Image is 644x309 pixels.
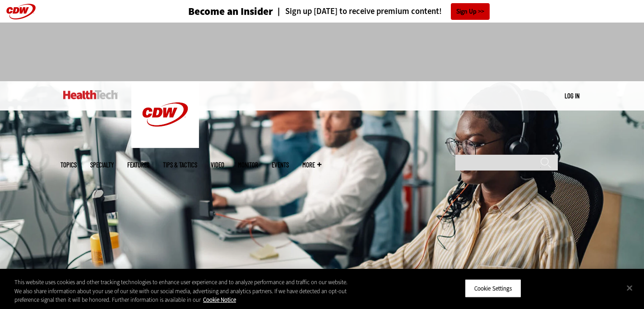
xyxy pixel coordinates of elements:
img: Home [63,90,118,99]
img: Home [131,81,199,148]
a: More information about your privacy [203,296,236,304]
a: Log in [565,92,579,100]
div: This website uses cookies and other tracking technologies to enhance user experience and to analy... [14,278,354,304]
span: Topics [60,161,77,168]
span: Specialty [90,161,114,168]
button: Cookie Settings [465,279,521,298]
a: Sign Up [451,3,490,20]
a: Events [272,161,289,168]
a: Video [211,161,224,168]
button: Close [620,278,639,298]
a: Sign up [DATE] to receive premium content! [273,7,442,16]
a: MonITor [238,161,258,168]
div: User menu [565,91,579,101]
a: CDW [131,141,199,150]
h3: Become an Insider [188,6,273,17]
a: Become an Insider [154,6,273,17]
a: Tips & Tactics [163,161,197,168]
a: Features [127,161,149,168]
iframe: advertisement [158,32,486,72]
span: More [302,161,321,168]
